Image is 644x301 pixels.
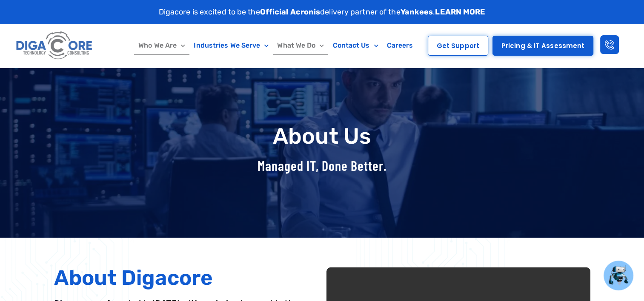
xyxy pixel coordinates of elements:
[14,28,95,63] img: Digacore logo 1
[129,36,422,55] nav: Menu
[501,43,584,49] span: Pricing & IT Assessment
[159,6,486,18] p: Digacore is excited to be the delivery partner of the .
[54,267,318,288] h2: About Digacore
[260,7,321,17] strong: Official Acronis
[273,36,328,55] a: What We Do
[401,7,433,17] strong: Yankees
[50,124,595,148] h1: About Us
[428,36,488,56] a: Get Support
[437,43,479,49] span: Get Support
[492,36,593,56] a: Pricing & IT Assessment
[258,157,387,173] span: Managed IT, Done Better.
[189,36,273,55] a: Industries We Serve
[383,36,418,55] a: Careers
[435,7,485,17] a: LEARN MORE
[134,36,189,55] a: Who We Are
[328,36,382,55] a: Contact Us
